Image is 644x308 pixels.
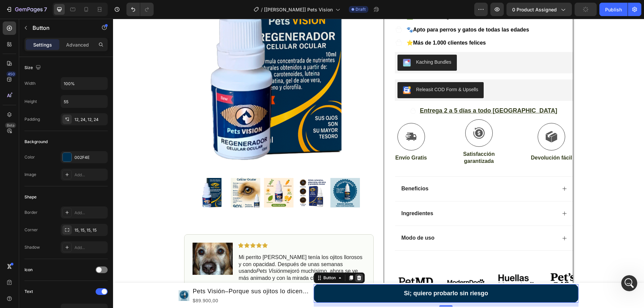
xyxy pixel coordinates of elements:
div: Releasit COD Form & Upsells [303,67,365,74]
strong: Apto para perros y gatos de todas las edades [300,8,416,14]
button: Publish [599,3,628,16]
p: Advanced [66,41,89,48]
p: Envío Gratis [282,136,314,143]
div: Width [24,80,36,86]
div: Add... [74,245,106,251]
div: Kaching Bundles [303,40,338,47]
iframe: Intercom live chat [621,275,637,291]
p: Mi perrito [PERSON_NAME] tenía los ojitos llorosos y con opacidad. Después de unas semanas usando... [126,235,252,263]
p: Button [33,24,90,32]
p: Beneficios [288,167,316,174]
strong: Devolución fácil [418,136,459,142]
span: [[PERSON_NAME]] Pets Vision [264,6,333,13]
button: 7 [3,3,50,16]
div: Button [209,256,224,262]
div: Shadow [24,244,40,250]
div: 450 [6,71,16,77]
div: Size [24,63,42,72]
div: 12, 24, 12, 24 [74,117,106,123]
u: Entrega 2 a 5 días a todo [GEOGRAPHIC_DATA] [307,88,444,95]
span: 0 product assigned [512,6,557,13]
button: Kaching Bundles [284,36,344,52]
div: Text [24,289,33,295]
div: 002F4E [74,155,106,161]
img: gempages_570079786332849024-d15d4dd8-af6b-43c7-8032-3973c4bf0c1b.jpg [79,224,120,256]
div: Image [24,172,36,178]
button: 0 product assigned [506,3,572,16]
img: gempages_570079786332849024-43ad2f9e-d6f4-4ffc-854e-2311640148f8.png [432,243,474,285]
div: 15, 15, 15, 15 [74,227,106,233]
i: Pets Visión [143,249,170,255]
div: Background [24,139,48,145]
p: Satisfacción garantizada [339,132,393,146]
div: Shape [24,194,37,200]
input: Auto [61,77,107,89]
img: gempages_570079786332849024-6e49fcbd-95e5-47f6-9b79-c986e4a5ee4c.png [282,243,324,285]
p: 7 [44,5,47,13]
div: Height [24,99,37,105]
img: KachingBundles.png [290,40,298,48]
p: Ingredientes [288,191,320,198]
img: CKKYs5695_ICEAE=.webp [290,67,298,75]
img: gempages_570079786332849024-125556f4-6d76-4e98-ae7c-98d7cc71daa8.png [382,243,424,285]
strong: Más de 1.000 clientes felices [300,21,373,27]
p: 🐾 [293,7,416,15]
div: Padding [24,116,40,122]
button: Releasit COD Form & Upsells [284,63,371,79]
iframe: To enrich screen reader interactions, please activate Accessibility in Grammarly extension settings [113,19,644,308]
div: Add... [74,172,106,178]
span: Draft [356,6,366,12]
div: Icon [24,267,33,273]
p: Settings [33,41,52,48]
p: ⭐ [293,20,416,28]
div: Beta [5,123,16,128]
span: / [261,6,263,13]
div: Color [24,154,35,160]
input: Auto [61,96,107,108]
strong: Si; quiero probarlo sin riesgo [291,271,375,278]
button: <p><strong>Si; quiero probarlo sin riesgo</strong></p> [201,265,465,284]
img: gempages_570079786332849024-9b6f70e4-3dd9-45cd-a467-8058915ebf35.png [332,243,374,285]
div: Add... [74,210,106,216]
div: Undo/Redo [126,3,154,16]
p: Modo de uso [288,216,322,223]
div: Publish [605,6,622,13]
div: Border [24,209,38,215]
div: Corner [24,227,38,233]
